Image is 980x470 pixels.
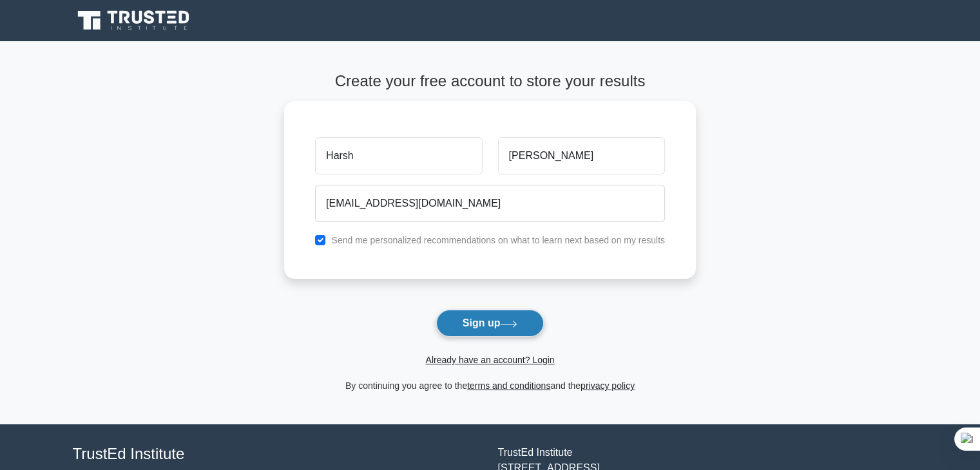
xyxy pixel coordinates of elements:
label: Send me personalized recommendations on what to learn next based on my results [331,235,665,245]
input: Last name [498,137,665,174]
button: Sign up [436,310,544,337]
input: Email [315,185,665,222]
a: privacy policy [581,381,635,391]
h4: Create your free account to store your results [284,72,696,91]
div: By continuing you agree to the and the [276,378,704,393]
input: First name [315,137,482,174]
h4: TrustEd Institute [73,445,483,464]
a: Already have an account? Login [425,355,554,365]
a: terms and conditions [467,381,550,391]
